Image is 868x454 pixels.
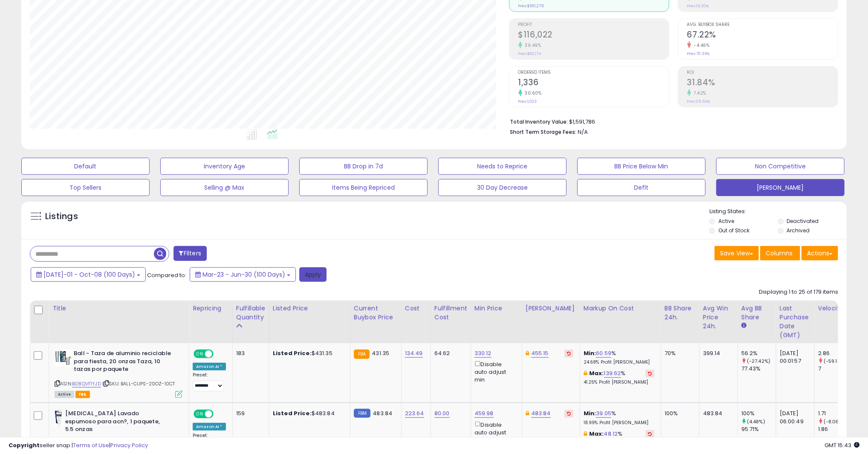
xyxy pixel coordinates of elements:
img: 31w-7EyXBxL._SL40_.jpg [55,410,63,427]
small: FBM [354,409,370,418]
p: 18.99% Profit [PERSON_NAME] [584,420,654,426]
div: Disable auto adjust min [475,420,515,444]
a: 139.62 [604,369,621,378]
label: Archived [787,227,810,234]
div: [DATE] 00:01:57 [780,350,808,365]
span: Ordered Items [518,70,669,75]
span: N/A [578,128,588,136]
a: 330.12 [475,349,492,358]
div: 483.84 [703,410,731,417]
button: BB Drop in 7d [299,158,428,175]
div: Avg BB Share [741,304,773,322]
label: Deactivated [787,217,819,225]
button: [DATE]-01 - Oct-08 (100 Days) [31,267,146,282]
b: Min: [584,349,596,357]
h2: $116,022 [518,30,669,41]
div: Amazon AI * [193,423,226,431]
label: Active [718,217,734,225]
b: Max: [589,369,604,377]
small: (-27.42%) [747,358,770,364]
span: 483.84 [373,409,392,417]
button: Mar-23 - Jun-30 (100 Days) [190,267,296,282]
th: The percentage added to the cost of goods (COGS) that forms the calculator for Min & Max prices. [580,301,661,343]
strong: Copyright [9,441,40,449]
div: 100% [665,410,693,417]
button: Inventory Age [160,158,289,175]
div: Fulfillable Quantity [236,304,266,322]
span: ON [194,411,205,418]
a: 483.84 [531,409,551,418]
a: 455.15 [531,349,549,358]
small: 39.49% [522,42,541,49]
b: Total Inventory Value: [510,118,568,125]
div: Avg Win Price 24h. [703,304,734,331]
div: 399.14 [703,350,731,357]
div: 1.71 [818,410,853,417]
div: Min Price [475,304,518,313]
button: Filters [174,246,207,261]
span: [DATE]-01 - Oct-08 (100 Days) [43,270,135,279]
div: 100% [741,410,776,417]
span: ON [194,350,205,358]
div: Title [52,304,185,313]
a: Terms of Use [73,441,109,449]
span: | SKU: BALL-CUPS-20OZ-10CT [102,380,175,387]
a: 459.98 [475,409,494,418]
h5: Listings [45,211,78,223]
div: $431.35 [273,350,344,357]
div: 77.43% [741,365,776,373]
a: Privacy Policy [110,441,148,449]
small: (4.48%) [747,418,765,425]
h2: 1,336 [518,78,669,89]
div: $483.84 [273,410,344,417]
div: Preset: [193,372,226,391]
button: Needs to Reprice [438,158,567,175]
div: [PERSON_NAME] [526,304,576,313]
b: Min: [584,409,596,417]
a: 223.64 [405,409,424,418]
b: Short Term Storage Fees: [510,128,577,136]
h2: 31.84% [687,78,838,89]
small: 7.42% [691,90,707,96]
span: Compared to: [147,271,186,279]
span: All listings currently available for purchase on Amazon [55,391,74,398]
div: 1.86 [818,425,853,433]
button: 30 Day Decrease [438,179,567,196]
div: 7 [818,365,853,373]
div: % [584,350,654,365]
button: Columns [760,246,800,260]
a: 134.49 [405,349,423,358]
span: 431.35 [372,349,389,357]
a: B08QVF1YJD [72,380,101,387]
small: 30.60% [522,90,542,96]
div: BB Share 24h. [665,304,696,322]
p: 41.25% Profit [PERSON_NAME] [584,379,654,385]
a: 39.05 [596,409,611,418]
div: 64.62 [434,350,464,357]
button: Save View [715,246,759,260]
span: Avg. Buybox Share [687,23,838,27]
button: Default [21,158,150,175]
b: Listed Price: [273,409,312,417]
div: Velocity [818,304,849,313]
div: Fulfillment Cost [434,304,467,322]
button: [PERSON_NAME] [716,179,845,196]
div: [DATE] 06:00:49 [780,410,808,425]
div: Repricing [193,304,229,313]
button: BB Price Below Min [577,158,706,175]
div: % [584,370,654,385]
small: Prev: $83,174 [518,51,541,56]
small: Prev: 16.30% [687,3,709,9]
div: 2.86 [818,350,853,357]
span: FBA [75,391,90,398]
div: Listed Price [273,304,347,313]
p: 24.68% Profit [PERSON_NAME] [584,359,654,365]
small: Prev: 1,023 [518,99,537,104]
span: 2025-10-9 15:43 GMT [825,441,859,449]
span: OFF [212,350,226,358]
button: Items Being Repriced [299,179,428,196]
li: $1,591,786 [510,116,832,126]
a: 60.59 [596,349,611,358]
div: Displaying 1 to 25 of 179 items [759,288,838,296]
b: [MEDICAL_DATA] Lavado espumoso para acn?, 1 paquete, 5.5 onzas [65,410,169,436]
